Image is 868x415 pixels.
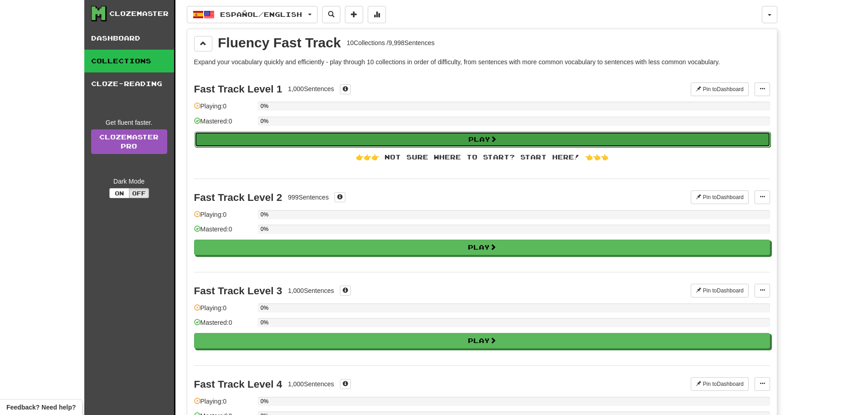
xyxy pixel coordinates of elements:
[691,190,749,204] button: Pin toDashboard
[288,193,329,202] div: 999 Sentences
[194,117,253,132] div: Mastered: 0
[194,57,770,67] p: Expand your vocabulary quickly and efficiently - play through 10 collections in order of difficul...
[91,177,167,186] div: Dark Mode
[288,286,334,295] div: 1,000 Sentences
[691,82,749,96] button: Pin toDashboard
[194,397,253,412] div: Playing: 0
[91,129,167,154] a: ClozemasterPro
[84,50,174,72] a: Collections
[347,38,435,47] div: 10 Collections / 9,998 Sentences
[187,6,318,23] button: Español/English
[322,6,340,23] button: Search sentences
[91,118,167,127] div: Get fluent faster.
[84,72,174,95] a: Cloze-Reading
[195,132,770,147] button: Play
[194,102,253,117] div: Playing: 0
[109,9,169,18] div: Clozemaster
[220,10,302,18] span: Español / English
[368,6,386,23] button: More stats
[194,333,770,348] button: Play
[109,188,129,198] button: On
[194,210,253,225] div: Playing: 0
[691,377,749,391] button: Pin toDashboard
[194,379,282,390] div: Fast Track Level 4
[129,188,149,198] button: Off
[345,6,363,23] button: Add sentence to collection
[194,225,253,240] div: Mastered: 0
[6,403,76,412] span: Open feedback widget
[691,284,749,297] button: Pin toDashboard
[194,192,282,203] div: Fast Track Level 2
[218,36,341,50] div: Fluency Fast Track
[194,153,770,162] div: 👉👉👉 Not sure where to start? Start here! 👈👈👈
[194,83,282,95] div: Fast Track Level 1
[194,240,770,255] button: Play
[288,84,334,93] div: 1,000 Sentences
[84,27,174,50] a: Dashboard
[288,379,334,389] div: 1,000 Sentences
[194,303,253,318] div: Playing: 0
[194,318,253,333] div: Mastered: 0
[194,285,282,297] div: Fast Track Level 3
